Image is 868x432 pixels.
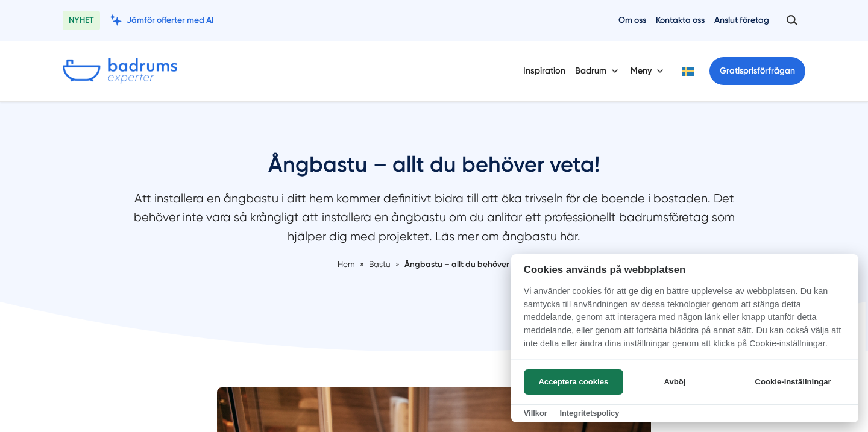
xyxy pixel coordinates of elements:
[511,285,858,358] p: Vi använder cookies för att ge dig en bättre upplevelse av webbplatsen. Du kan samtycka till anvä...
[559,409,619,418] a: Integritetspolicy
[524,369,623,395] button: Acceptera cookies
[524,409,547,418] a: Villkor
[740,369,846,395] button: Cookie-inställningar
[627,369,723,395] button: Avböj
[511,264,858,275] h2: Cookies används på webbplatsen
